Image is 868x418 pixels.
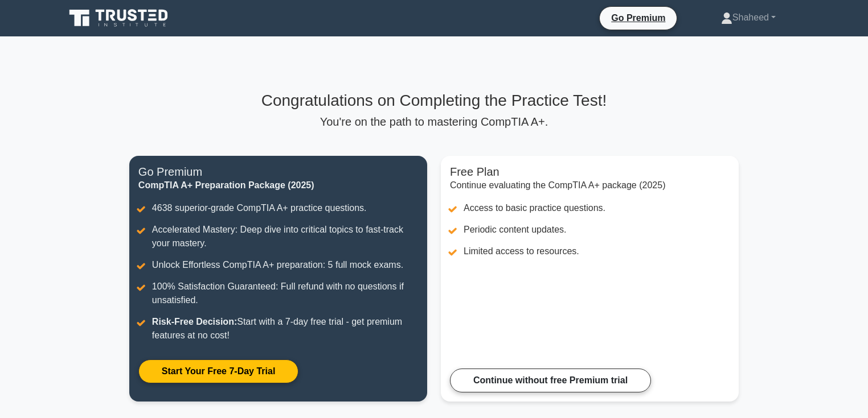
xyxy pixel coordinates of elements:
[129,91,739,110] h3: Congratulations on Completing the Practice Test!
[129,115,739,129] p: You're on the path to mastering CompTIA A+.
[138,359,298,383] a: Start Your Free 7-Day Trial
[694,6,803,29] a: Shaheed
[604,11,672,25] a: Go Premium
[450,369,651,392] a: Continue without free Premium trial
